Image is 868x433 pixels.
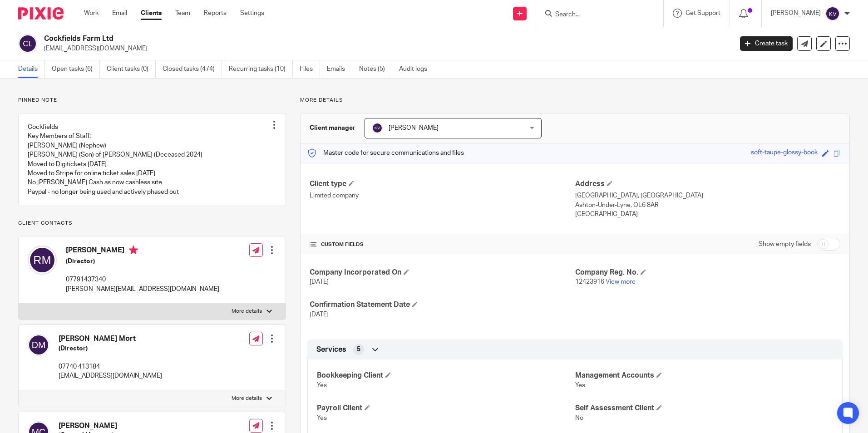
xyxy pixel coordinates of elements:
span: 12423916 [575,279,604,285]
p: 07740 413184 [59,362,162,371]
span: Services [316,345,346,354]
a: Emails [327,60,352,78]
p: [EMAIL_ADDRESS][DOMAIN_NAME] [44,44,726,53]
img: svg%3E [825,6,840,21]
h5: (Director) [66,257,219,266]
h4: Client type [310,179,575,189]
span: Yes [575,382,585,389]
a: Reports [204,9,227,18]
p: 07791437340 [66,275,219,284]
img: svg%3E [372,123,383,133]
span: [DATE] [310,311,329,318]
span: [PERSON_NAME] [389,125,439,131]
a: Client tasks (0) [107,60,156,78]
a: Closed tasks (474) [163,60,222,78]
p: Pinned note [18,97,286,104]
a: Notes (5) [359,60,392,78]
h4: Management Accounts [575,371,833,380]
label: Show empty fields [759,240,811,249]
a: Audit logs [399,60,434,78]
img: Pixie [18,7,64,20]
h3: Client manager [310,123,355,133]
p: More details [232,308,262,315]
p: [PERSON_NAME] [771,9,821,18]
a: Settings [240,9,264,18]
input: Search [554,11,636,19]
h4: CUSTOM FIELDS [310,241,575,248]
h5: (Director) [59,344,162,353]
span: Yes [317,415,327,421]
span: [DATE] [310,279,329,285]
a: Files [300,60,320,78]
h4: Self Assessment Client [575,403,833,413]
img: svg%3E [28,246,57,275]
a: View more [606,279,636,285]
h4: [PERSON_NAME] Mort [59,334,162,344]
span: Get Support [686,10,720,16]
h4: Company Reg. No. [575,268,840,277]
span: 5 [357,345,360,354]
h4: Address [575,179,840,189]
p: Limited company [310,191,575,200]
a: Clients [141,9,162,18]
p: [EMAIL_ADDRESS][DOMAIN_NAME] [59,371,162,380]
a: Team [175,9,190,18]
a: Open tasks (6) [52,60,100,78]
h4: Confirmation Statement Date [310,300,575,310]
p: [GEOGRAPHIC_DATA] [575,210,840,219]
p: Client contacts [18,220,286,227]
h4: Company Incorporated On [310,268,575,277]
h4: Bookkeeping Client [317,371,575,380]
p: Master code for secure communications and files [307,148,464,157]
p: More details [300,97,850,104]
a: Email [112,9,127,18]
span: No [575,415,583,421]
p: [GEOGRAPHIC_DATA], [GEOGRAPHIC_DATA] [575,191,840,200]
h4: [PERSON_NAME] [59,421,212,431]
p: [PERSON_NAME][EMAIL_ADDRESS][DOMAIN_NAME] [66,285,219,294]
i: Primary [129,246,138,255]
div: soft-taupe-glossy-book [751,148,818,158]
h4: Payroll Client [317,403,575,413]
h4: [PERSON_NAME] [66,246,219,257]
span: Yes [317,382,327,389]
a: Create task [740,36,793,51]
a: Details [18,60,45,78]
img: svg%3E [18,34,37,53]
a: Recurring tasks (10) [229,60,293,78]
h2: Cockfields Farm Ltd [44,34,590,44]
p: Ashton-Under-Lyne, OL6 8AR [575,201,840,210]
img: svg%3E [28,334,49,356]
a: Work [84,9,99,18]
p: More details [232,395,262,402]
